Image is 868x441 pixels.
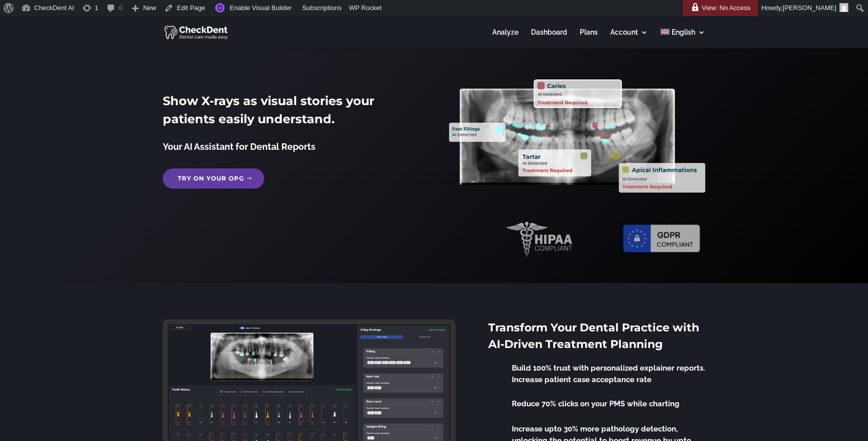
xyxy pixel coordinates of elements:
img: X_Ray_annotated [449,79,705,193]
span: Reduce 70% clicks on your PMS while charting [512,399,680,408]
span: Transform Your Dental Practice with AI-Driven Treatment Planning [488,321,699,351]
a: Account [610,29,648,48]
span: [PERSON_NAME] [783,4,836,12]
h2: Show X-rays as visual stories your patients easily understand. [163,92,419,133]
img: Arnav Saha [839,3,848,12]
a: Dashboard [531,29,567,48]
a: Analyze [492,29,518,48]
span: English [672,28,695,36]
a: Try on your OPG [163,168,264,189]
a: Plans [580,29,598,48]
img: CheckDent AI [164,24,229,40]
span: Build 100% trust with personalized explainer reports. Increase patient case acceptance rate [512,364,705,384]
span: Your AI Assistant for Dental Reports [163,141,315,152]
a: English [661,29,705,48]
